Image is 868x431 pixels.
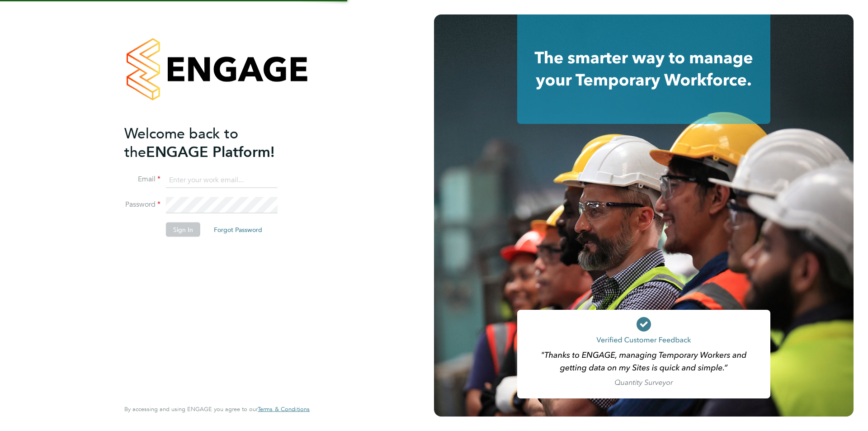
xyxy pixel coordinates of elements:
a: Terms & Conditions [258,406,310,413]
span: Welcome back to the [124,124,238,161]
button: Sign In [166,223,200,237]
h2: ENGAGE Platform! [124,124,301,161]
label: Email [124,175,160,184]
label: Password [124,200,160,209]
button: Forgot Password [207,223,269,237]
span: By accessing and using ENGAGE you agree to our [124,405,310,413]
input: Enter your work email... [166,172,278,188]
span: Terms & Conditions [258,405,310,413]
